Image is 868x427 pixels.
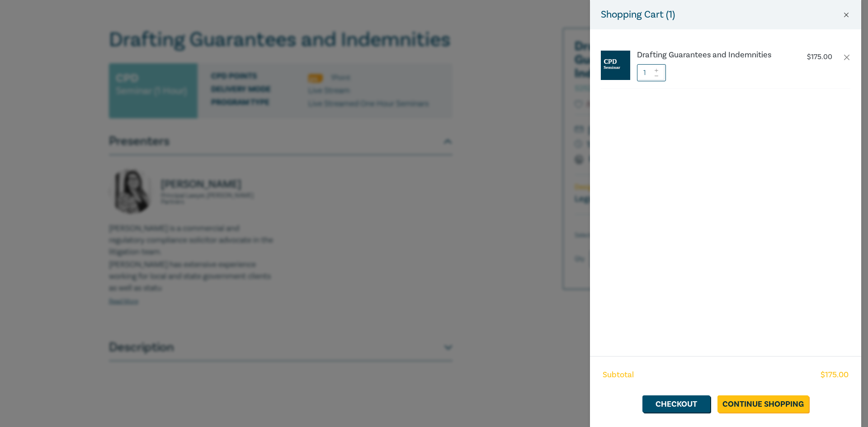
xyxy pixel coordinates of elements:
[642,395,710,413] a: Checkout
[601,7,675,22] h5: Shopping Cart ( 1 )
[637,51,787,60] a: Drafting Guarantees and Indemnities
[717,395,809,413] a: Continue Shopping
[821,369,849,381] span: $ 175.00
[601,51,630,80] img: CPD%20Seminar.jpg
[603,369,634,381] span: Subtotal
[637,64,666,81] input: 1
[807,53,832,61] p: $ 175.00
[842,11,850,19] button: Close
